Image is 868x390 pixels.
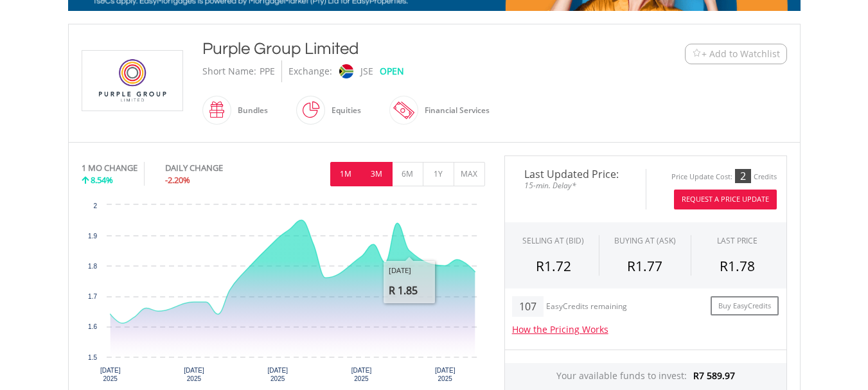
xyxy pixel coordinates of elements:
div: PPE [260,60,275,82]
span: R7 589.97 [693,369,735,382]
span: R1.77 [627,257,662,275]
span: R1.78 [720,257,755,275]
button: Request A Price Update [674,190,777,209]
div: OPEN [380,60,404,82]
span: -2.20% [165,174,190,186]
div: 107 [512,296,544,317]
div: 1 MO CHANGE [82,162,137,174]
a: Buy EasyCredits [711,296,779,316]
div: Bundles [231,95,268,126]
span: 8.54% [91,174,113,186]
div: 2 [735,169,751,183]
span: Last Updated Price: [515,169,636,179]
div: Exchange: [288,60,332,82]
div: Credits [754,172,777,182]
text: 1.7 [88,293,97,300]
button: 6M [392,162,423,186]
a: How the Pricing Works [512,323,608,335]
div: JSE [360,60,373,82]
img: EQU.ZA.PPE.png [84,51,181,111]
text: 1.8 [88,263,97,270]
div: Purple Group Limited [202,37,606,60]
div: DAILY CHANGE [165,162,266,174]
div: LAST PRICE [717,235,757,246]
div: EasyCredits remaining [546,302,627,313]
text: [DATE] 2025 [434,367,455,382]
span: + Add to Watchlist [702,48,780,60]
span: BUYING AT (ASK) [614,235,676,246]
text: 1.5 [88,354,97,361]
text: [DATE] 2025 [100,367,120,382]
button: Watchlist + Add to Watchlist [685,44,787,64]
img: Watchlist [692,49,702,58]
div: Financial Services [418,95,490,126]
button: 1M [330,162,362,186]
div: Price Update Cost: [671,172,732,182]
button: 3M [361,162,393,186]
div: Equities [325,95,361,126]
span: R1.72 [536,257,571,275]
button: MAX [454,162,485,186]
span: 15-min. Delay* [515,179,636,191]
text: [DATE] 2025 [267,367,288,382]
img: jse.png [339,64,353,78]
text: 1.6 [88,323,97,330]
text: [DATE] 2025 [351,367,371,382]
button: 1Y [423,162,454,186]
text: [DATE] 2025 [184,367,204,382]
text: 1.9 [88,233,97,240]
text: 2 [93,202,97,209]
div: SELLING AT (BID) [522,235,584,246]
div: Short Name: [202,60,256,82]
